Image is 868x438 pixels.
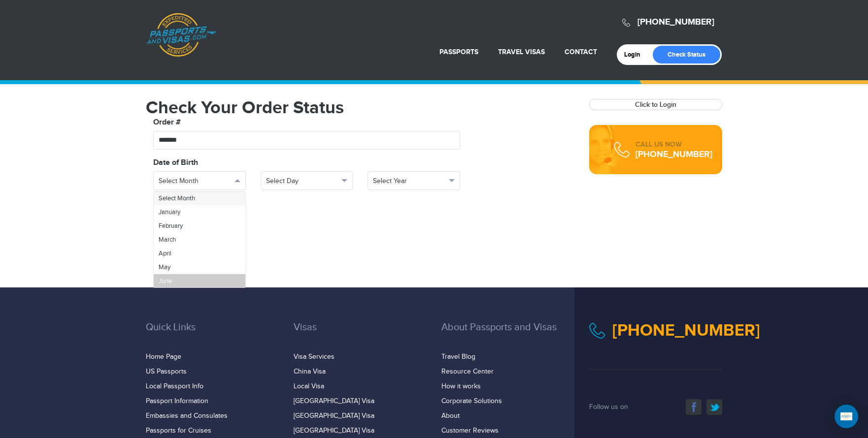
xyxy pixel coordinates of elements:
[624,51,647,59] a: Login
[146,353,181,361] a: Home Page
[146,412,228,420] a: Embassies and Consulates
[686,399,701,415] a: facebook
[294,412,374,420] a: [GEOGRAPHIC_DATA] Visa
[441,322,574,347] h3: About Passports and Visas
[266,176,339,186] span: Select Day
[146,427,211,435] a: Passports for Cruises
[835,405,858,428] div: Open Intercom Messenger
[635,140,712,150] div: CALL US NOW
[159,176,232,186] span: Select Month
[441,412,460,420] a: About
[146,382,203,390] a: Local Passport Info
[153,157,198,169] label: Date of Birth
[441,382,481,390] a: How it works
[294,397,374,405] a: [GEOGRAPHIC_DATA] Visa
[637,17,714,28] a: [PHONE_NUMBER]
[146,397,208,405] a: Passport Information
[653,46,720,63] a: Check Status
[612,320,760,341] a: [PHONE_NUMBER]
[294,382,324,390] a: Local Visa
[565,48,597,56] a: Contact
[441,368,494,375] a: Resource Center
[153,117,181,128] label: Order #
[294,322,427,347] h3: Visas
[146,368,187,375] a: US Passports
[261,171,353,190] button: Select Day
[159,236,176,244] span: March
[635,150,712,159] div: [PHONE_NUMBER]
[146,13,216,57] a: Passports & [DOMAIN_NAME]
[367,171,460,190] button: Select Year
[706,399,722,415] a: twitter
[159,208,180,216] span: January
[441,427,499,435] a: Customer Reviews
[373,176,446,186] span: Select Year
[159,222,183,230] span: February
[439,48,478,56] a: Passports
[441,353,475,361] a: Travel Blog
[146,322,279,347] h3: Quick Links
[159,194,195,202] span: Select Month
[635,100,676,109] a: Click to Login
[589,403,628,411] span: Follow us on
[153,171,246,190] button: Select Month
[441,397,502,405] a: Corporate Solutions
[146,99,574,117] h1: Check Your Order Status
[498,48,545,56] a: Travel Visas
[159,263,170,271] span: May
[159,250,171,257] span: April
[159,277,172,285] span: June
[294,353,334,361] a: Visa Services
[294,368,326,375] a: China Visa
[294,427,374,435] a: [GEOGRAPHIC_DATA] Visa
